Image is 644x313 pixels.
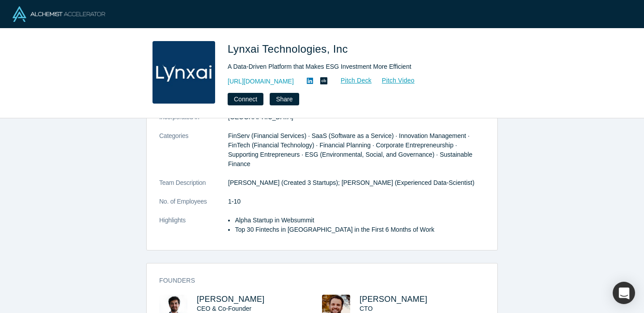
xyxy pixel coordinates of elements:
[159,216,228,244] dt: Highlights
[13,6,105,22] img: Alchemist Logo
[159,113,228,131] dt: Incorporated in
[153,41,215,104] img: Lynxai Technologies, Inc's Logo
[228,43,351,55] span: Lynxai Technologies, Inc
[360,295,428,304] a: [PERSON_NAME]
[228,77,294,86] a: [URL][DOMAIN_NAME]
[159,178,228,197] dt: Team Description
[235,216,485,225] li: Alpha Startup in Websummit
[228,93,263,105] button: Connect
[360,305,373,312] span: CTO
[197,305,251,312] span: CEO & Co-Founder
[159,131,228,178] dt: Categories
[197,295,265,304] a: [PERSON_NAME]
[372,75,415,86] a: Pitch Video
[228,197,485,206] dd: 1-10
[228,62,478,71] div: A Data-Driven Platform that Makes ESG Investment More Efficient
[159,276,472,285] h3: Founders
[235,225,485,234] li: Top 30 Fintechs in [GEOGRAPHIC_DATA] in the First 6 Months of Work
[228,132,472,167] span: FinServ (Financial Services) · SaaS (Software as a Service) · Innovation Management · FinTech (Fi...
[270,93,299,105] button: Share
[159,197,228,216] dt: No. of Employees
[331,75,372,86] a: Pitch Deck
[228,178,485,188] p: [PERSON_NAME] (Created 3 Startups); [PERSON_NAME] (Experienced Data-Scientist)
